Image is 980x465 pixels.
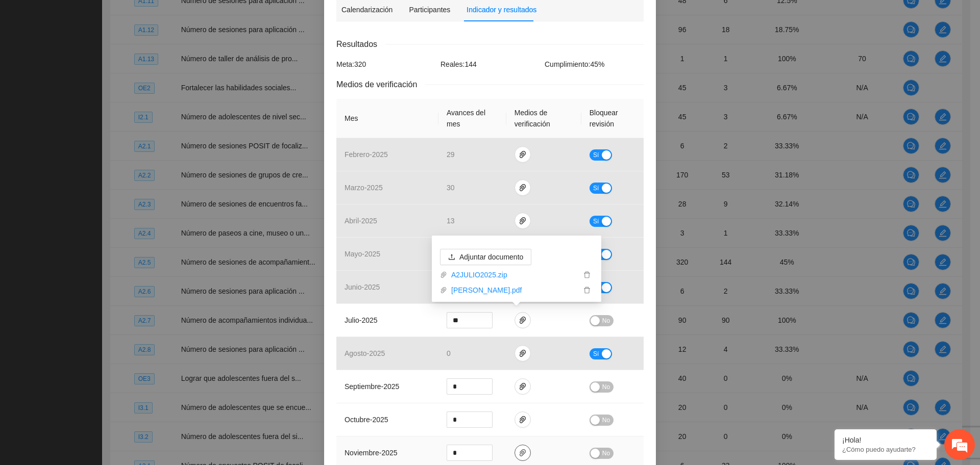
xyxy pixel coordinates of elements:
[345,250,380,258] span: mayo - 2025
[602,448,610,459] span: No
[514,213,531,229] button: paper-clip
[447,184,455,192] span: 30
[514,312,531,328] button: paper-clip
[447,217,455,225] span: 13
[514,445,531,461] button: paper-clip
[514,411,531,428] button: paper-clip
[345,217,377,225] span: abril - 2025
[542,59,646,70] div: Cumplimiento: 45 %
[447,285,581,296] a: [PERSON_NAME].pdf
[53,52,171,65] div: Chatee con nosotros ahora
[506,99,581,138] th: Medios de verificación
[440,60,477,68] span: Reales: 144
[447,349,451,357] span: 0
[514,378,531,395] button: paper-clip
[409,4,450,15] div: Participantes
[345,150,388,159] span: febrero - 2025
[447,269,581,280] a: A2JULIO2025.zip
[581,287,593,294] span: delete
[842,446,929,453] p: ¿Cómo puedo ayudarte?
[345,449,398,457] span: noviembre - 2025
[438,99,506,138] th: Avances del mes
[515,449,530,457] span: paper-clip
[345,349,385,357] span: agosto - 2025
[593,216,599,227] span: Sí
[345,382,399,391] span: septiembre - 2025
[345,283,380,291] span: junio - 2025
[345,316,378,324] span: julio - 2025
[593,183,599,194] span: Sí
[842,436,929,444] div: ¡Hola!
[467,4,536,15] div: Indicador y resultados
[514,345,531,361] button: paper-clip
[515,150,530,159] span: paper-clip
[514,179,531,196] button: paper-clip
[515,416,530,424] span: paper-clip
[514,146,531,163] button: paper-clip
[447,150,455,159] span: 29
[5,278,194,314] textarea: Escriba su mensaje y pulse “Intro”
[593,149,599,161] span: Sí
[440,253,531,261] span: uploadAdjuntar documento
[59,136,141,239] span: Estamos en línea.
[345,184,383,192] span: marzo - 2025
[459,251,523,263] span: Adjuntar documento
[602,381,610,393] span: No
[515,316,530,324] span: paper-clip
[448,253,455,262] span: upload
[167,5,192,30] div: Minimizar ventana de chat en vivo
[581,99,644,138] th: Bloquear revisión
[515,382,530,391] span: paper-clip
[345,416,388,424] span: octubre - 2025
[515,349,530,357] span: paper-clip
[581,285,593,296] button: delete
[341,4,393,15] div: Calendarización
[515,184,530,192] span: paper-clip
[336,78,425,91] span: Medios de verificación
[440,249,531,265] button: uploadAdjuntar documento
[336,38,385,50] span: Resultados
[334,59,438,70] div: Meta: 320
[440,271,447,278] span: paper-clip
[336,99,438,138] th: Mes
[602,315,610,326] span: No
[515,217,530,225] span: paper-clip
[581,271,593,278] span: delete
[581,269,593,280] button: delete
[593,348,599,359] span: Sí
[602,415,610,426] span: No
[440,287,447,294] span: paper-clip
